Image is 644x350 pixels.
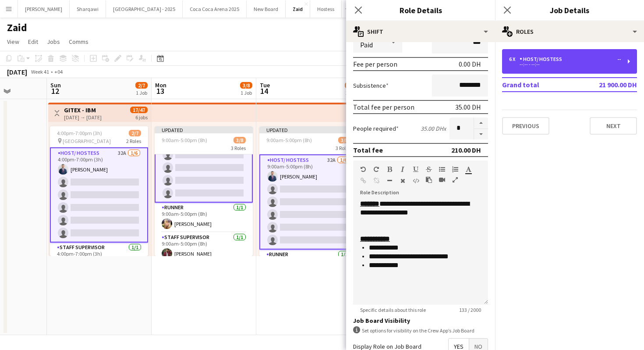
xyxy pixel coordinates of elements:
[135,82,148,89] span: 2/7
[7,21,27,34] h1: Zaid
[126,138,141,144] span: 2 Roles
[18,0,70,18] button: [PERSON_NAME]
[162,137,207,143] span: 9:00am-5:00pm (8h)
[353,146,383,154] div: Total fee
[70,0,106,18] button: Sharqawi
[353,317,488,325] h3: Job Board Visibility
[452,176,458,183] button: Fullscreen
[345,82,357,89] span: 3/8
[57,130,102,136] span: 4:00pm-7:00pm (3h)
[54,68,63,75] div: +04
[455,103,481,111] div: 35.00 DH
[474,129,488,140] button: Decrease
[63,138,111,144] span: [GEOGRAPHIC_DATA]
[136,89,147,96] div: 1 Job
[386,177,393,184] button: Horizontal Line
[234,137,246,143] span: 3/8
[400,177,406,184] button: Clear Formatting
[64,114,102,121] div: [DATE] → [DATE]
[373,166,379,173] button: Redo
[502,78,582,92] td: Grand total
[25,36,42,47] a: Edit
[421,125,446,132] div: 35.00 DH x
[155,81,166,89] span: Mon
[336,145,350,151] span: 3 Roles
[509,62,621,67] div: --:-- - --:--
[266,137,312,143] span: 9:00am-5:00pm (8h)
[65,36,92,47] a: Comms
[360,166,366,173] button: Undo
[495,21,644,42] div: Roles
[259,250,357,279] app-card-role: Runner1/1
[7,38,19,46] span: View
[353,82,389,89] label: Subsistence
[28,38,38,46] span: Edit
[154,86,166,96] span: 13
[155,107,253,203] app-card-role: [PERSON_NAME]
[413,166,419,173] button: Underline
[183,0,247,18] button: Coca Coca Arena 2025
[286,0,310,18] button: Zaid
[452,307,488,313] span: 133 / 2000
[247,0,286,18] button: New Board
[426,166,432,173] button: Strikethrough
[64,106,102,114] h3: GITEX - IBM
[50,81,61,89] span: Sun
[346,21,495,42] div: Shift
[338,137,350,143] span: 3/8
[259,154,357,250] app-card-role: Host/ Hostess32A1/69:00am-5:00pm (8h)[PERSON_NAME]
[155,126,253,256] app-job-card: Updated9:00am-5:00pm (8h)3/83 Roles[PERSON_NAME] Runner1/19:00am-5:00pm (8h)[PERSON_NAME]Staff Su...
[509,56,520,62] div: 6 x
[50,147,148,243] app-card-role: Host/ Hostess32A1/64:00pm-7:00pm (3h)[PERSON_NAME]
[582,78,637,92] td: 21 900.00 DH
[353,103,414,111] div: Total fee per person
[353,326,488,335] div: Set options for visibility on the Crew App’s Job Board
[439,166,445,173] button: Unordered List
[4,36,23,47] a: View
[590,117,637,135] button: Next
[413,177,419,184] button: HTML Code
[459,60,481,68] div: 0.00 DH
[495,4,644,16] h3: Job Details
[360,40,373,49] span: Paid
[353,125,399,132] label: People required
[155,203,253,232] app-card-role: Runner1/19:00am-5:00pm (8h)[PERSON_NAME]
[29,68,51,75] span: Week 41
[353,307,433,313] span: Specific details about this role
[474,118,488,129] button: Increase
[106,0,183,18] button: [GEOGRAPHIC_DATA] - 2025
[310,0,342,18] button: Hostess
[346,4,495,16] h3: Role Details
[155,232,253,262] app-card-role: Staff Supervisor1/19:00am-5:00pm (8h)[PERSON_NAME]
[260,81,270,89] span: Tue
[135,113,148,121] div: 6 jobs
[155,126,253,133] div: Updated
[50,126,148,256] app-job-card: 4:00pm-7:00pm (3h)2/7 [GEOGRAPHIC_DATA]2 RolesHost/ Hostess32A1/64:00pm-7:00pm (3h)[PERSON_NAME] ...
[130,107,148,113] span: 17/47
[259,126,357,133] div: Updated
[452,166,458,173] button: Ordered List
[502,117,549,135] button: Previous
[353,60,397,68] div: Fee per person
[345,89,357,96] div: 1 Job
[43,36,64,47] a: Jobs
[426,176,432,183] button: Paste as plain text
[240,82,252,89] span: 3/8
[7,68,27,76] div: [DATE]
[69,38,88,46] span: Comms
[520,56,566,62] div: Host/ Hostess
[451,146,481,154] div: 210.00 DH
[465,166,471,173] button: Text Color
[241,89,252,96] div: 1 Job
[129,130,141,136] span: 2/7
[47,38,60,46] span: Jobs
[258,86,270,96] span: 14
[49,86,61,96] span: 12
[617,56,621,62] div: --
[259,126,357,256] app-job-card: Updated9:00am-5:00pm (8h)3/83 RolesHost/ Hostess32A1/69:00am-5:00pm (8h)[PERSON_NAME] Runner1/1
[386,166,393,173] button: Bold
[400,166,406,173] button: Italic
